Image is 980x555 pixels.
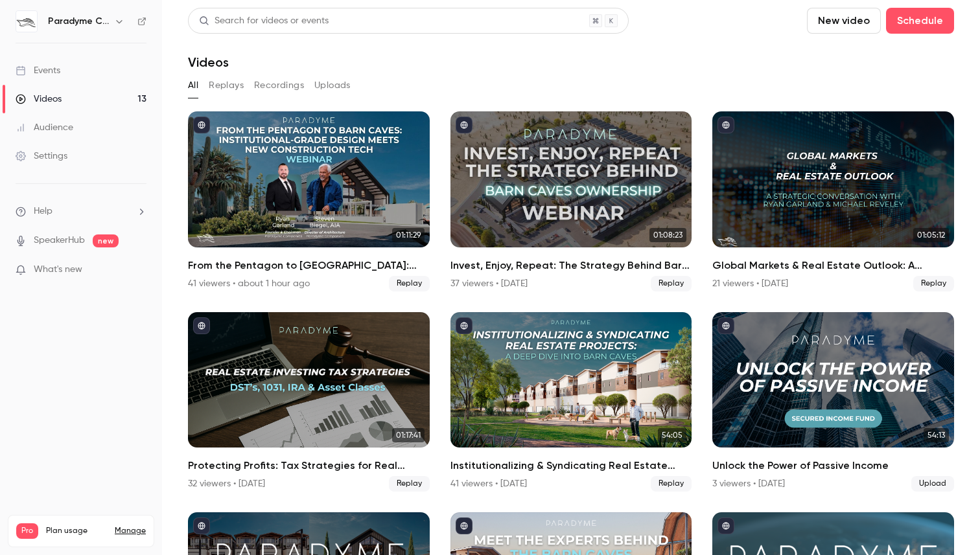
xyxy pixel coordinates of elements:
span: Replay [651,276,692,291]
li: Unlock the Power of Passive Income [712,312,954,492]
li: Protecting Profits: Tax Strategies for Real Estate Investors [188,312,430,492]
button: New video [807,8,881,34]
span: 01:08:23 [649,228,686,242]
h1: Videos [188,54,229,70]
button: published [456,117,472,133]
button: published [193,317,210,334]
h2: Global Markets & Real Estate Outlook: A Strategic Conversation with [PERSON_NAME] & [PERSON_NAME] [712,258,954,273]
span: 01:05:12 [913,228,949,242]
div: Videos [16,93,62,106]
h2: From the Pentagon to [GEOGRAPHIC_DATA]: Institutional-Grade Design Meets New Construction Tech [188,258,430,273]
button: published [456,517,472,534]
h2: Invest, Enjoy, Repeat: The Strategy Behind Barn Caves Ownership [450,258,692,273]
h2: Unlock the Power of Passive Income [712,458,954,473]
button: Schedule [886,8,954,34]
button: Recordings [254,75,304,96]
section: Videos [188,8,954,547]
button: published [193,517,210,534]
div: Events [16,64,60,77]
h2: Institutionalizing & Syndicating Real Estate Projects: A Deep Dive into Barn Caves [450,458,692,473]
button: published [717,317,734,334]
button: published [717,517,734,534]
span: 01:17:41 [392,428,425,442]
a: 01:11:29From the Pentagon to [GEOGRAPHIC_DATA]: Institutional-Grade Design Meets New Construction... [188,111,430,291]
span: Plan usage [46,526,107,536]
span: Help [34,205,52,218]
span: new [93,234,119,247]
a: 01:08:23Invest, Enjoy, Repeat: The Strategy Behind Barn Caves Ownership37 viewers • [DATE]Replay [450,111,692,291]
span: What's new [34,263,82,277]
button: Uploads [314,75,351,96]
button: published [456,317,472,334]
li: help-dropdown-opener [16,205,146,218]
div: 41 viewers • about 1 hour ago [188,277,310,290]
div: 21 viewers • [DATE] [712,277,788,290]
button: Replays [209,75,244,96]
h6: Paradyme Companies [48,15,109,28]
span: Replay [389,276,430,291]
span: 54:13 [924,428,949,442]
button: All [188,75,198,96]
span: Upload [911,476,954,492]
a: 54:13Unlock the Power of Passive Income3 viewers • [DATE]Upload [712,312,954,492]
li: Global Markets & Real Estate Outlook: A Strategic Conversation with Ryan Garland & Michael Reveley [712,111,954,291]
li: From the Pentagon to Barn Caves: Institutional-Grade Design Meets New Construction Tech [188,111,430,291]
div: 3 viewers • [DATE] [712,477,785,490]
div: 32 viewers • [DATE] [188,477,265,490]
span: Replay [651,476,692,492]
a: 54:05Institutionalizing & Syndicating Real Estate Projects: A Deep Dive into Barn Caves41 viewers... [450,312,692,492]
a: 01:17:41Protecting Profits: Tax Strategies for Real Estate Investors32 viewers • [DATE]Replay [188,312,430,492]
button: published [717,117,734,133]
span: 54:05 [658,428,686,442]
h2: Protecting Profits: Tax Strategies for Real Estate Investors [188,458,430,473]
a: Manage [115,526,146,536]
div: Search for videos or events [199,14,329,28]
iframe: Noticeable Trigger [131,264,146,276]
a: 01:05:12Global Markets & Real Estate Outlook: A Strategic Conversation with [PERSON_NAME] & [PERS... [712,111,954,291]
span: 01:11:29 [392,228,425,242]
div: 37 viewers • [DATE] [450,277,528,290]
li: Invest, Enjoy, Repeat: The Strategy Behind Barn Caves Ownership [450,111,692,291]
li: Institutionalizing & Syndicating Real Estate Projects: A Deep Dive into Barn Caves [450,312,692,492]
div: 41 viewers • [DATE] [450,477,527,490]
span: Replay [389,476,430,492]
div: Audience [16,121,73,134]
span: Pro [16,523,38,539]
a: SpeakerHub [34,234,85,247]
img: Paradyme Companies [16,11,37,32]
button: published [193,117,210,133]
div: Settings [16,150,67,163]
span: Replay [913,276,954,291]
